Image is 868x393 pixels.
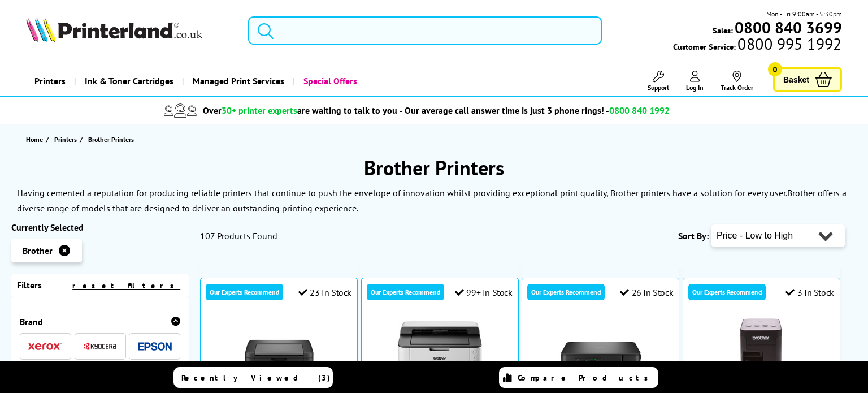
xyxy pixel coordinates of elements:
span: Sales: [713,25,733,36]
span: Customer Service: [673,38,841,52]
div: 23 In Stock [298,287,351,298]
a: Compare Products [499,367,658,388]
a: Kyocera [83,339,117,353]
a: Basket 0 [773,67,842,92]
span: Brother Printers [88,135,134,144]
span: - Our average call answer time is just 3 phone rings! - [400,105,670,116]
a: Track Order [721,71,753,92]
span: 0 [768,62,782,76]
img: Kyocera [83,342,117,351]
a: reset filters [72,280,180,291]
span: 30+ printer experts [222,105,297,116]
span: Mon - Fri 9:00am - 5:30pm [766,8,842,19]
span: Recently Viewed (3) [181,373,331,383]
img: Printerland Logo [26,17,202,42]
a: Recently Viewed (3) [173,367,333,388]
a: Xerox [28,339,62,353]
div: 3 In Stock [785,287,834,298]
div: 26 In Stock [620,287,673,298]
a: Ink & Toner Cartridges [74,67,182,96]
div: Brand [20,316,180,327]
span: 0800 995 1992 [736,38,841,49]
div: Our Experts Recommend [367,284,444,300]
span: Over are waiting to talk to you [203,105,397,116]
div: Our Experts Recommend [527,284,605,300]
span: Support [648,83,669,92]
span: Brother [23,245,53,256]
a: 0800 840 3699 [733,22,842,33]
span: 0800 840 1992 [609,105,670,116]
span: 107 Products Found [200,230,277,241]
h1: Brother Printers [11,154,857,181]
span: Basket [783,72,809,87]
a: Printers [54,133,80,145]
p: Brother offers a diverse range of models that are designed to deliver an outstanding printing exp... [17,187,847,214]
a: Support [648,71,669,92]
img: Epson [138,342,172,351]
span: Filters [17,279,42,291]
span: Sort By: [678,230,709,241]
a: Managed Print Services [182,67,293,96]
a: Log In [686,71,704,92]
a: Home [26,133,46,145]
div: 99+ In Stock [455,287,513,298]
div: Our Experts Recommend [206,284,283,300]
div: Our Experts Recommend [688,284,766,300]
a: Printers [26,67,74,96]
a: Epson [138,339,172,353]
span: Ink & Toner Cartridges [85,67,173,96]
a: Printerland Logo [26,17,234,44]
div: Currently Selected [11,222,189,233]
span: Printers [54,133,77,145]
span: Compare Products [518,373,654,383]
p: Having cemented a reputation for producing reliable printers that continue to push the envelope o... [17,187,787,198]
a: Special Offers [293,67,366,96]
b: 0800 840 3699 [735,17,842,38]
span: Log In [686,83,704,92]
img: Xerox [28,343,62,351]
